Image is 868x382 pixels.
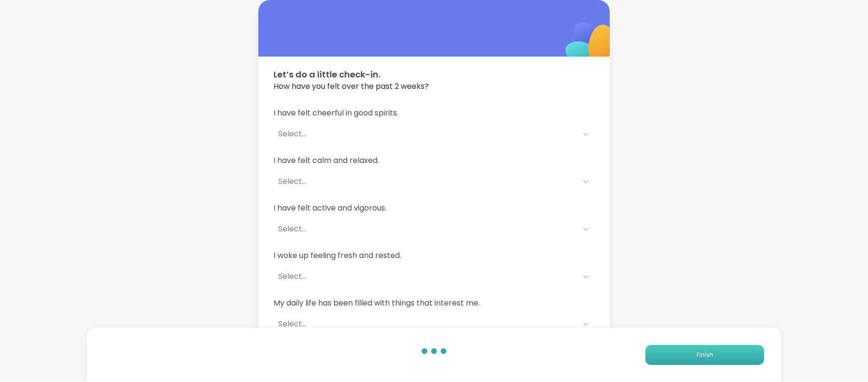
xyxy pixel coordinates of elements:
[645,345,764,365] button: Finish
[278,176,573,187] div: Select...
[274,297,594,309] span: My daily life has been filled with things that interest me.
[274,107,594,119] span: I have felt cheerful in good spirits.
[278,318,573,330] div: Select...
[697,351,713,359] span: Finish
[274,155,594,166] span: I have felt calm and relaxed.
[274,250,594,261] span: I woke up feeling fresh and rested.
[274,68,594,81] span: Let’s do a little check-in.
[278,271,573,282] div: Select...
[278,128,573,140] div: Select...
[274,202,594,214] span: I have felt active and vigorous.
[278,223,573,235] div: Select...
[274,81,594,92] span: How have you felt over the past 2 weeks?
